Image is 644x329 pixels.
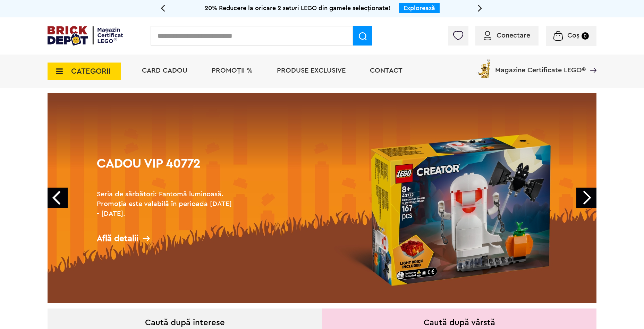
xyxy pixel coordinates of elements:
[97,234,236,243] div: Află detalii
[212,67,253,74] a: PROMOȚII %
[576,188,596,208] a: Next
[142,67,187,74] a: Card Cadou
[277,67,346,74] a: Produse exclusive
[567,32,579,39] span: Coș
[586,58,596,65] a: Magazine Certificate LEGO®
[370,67,402,74] a: Contact
[71,67,111,75] span: CATEGORII
[97,157,236,182] h1: Cadou VIP 40772
[48,188,68,208] a: Prev
[484,32,530,39] a: Conectare
[404,5,435,11] a: Explorează
[497,32,530,39] span: Conectare
[582,32,589,40] small: 0
[495,58,586,74] span: Magazine Certificate LEGO®
[205,5,390,11] span: 20% Reducere la oricare 2 seturi LEGO din gamele selecționate!
[48,93,596,303] a: Cadou VIP 40772Seria de sărbători: Fantomă luminoasă. Promoția este valabilă în perioada [DATE] -...
[97,189,236,219] h2: Seria de sărbători: Fantomă luminoasă. Promoția este valabilă în perioada [DATE] - [DATE].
